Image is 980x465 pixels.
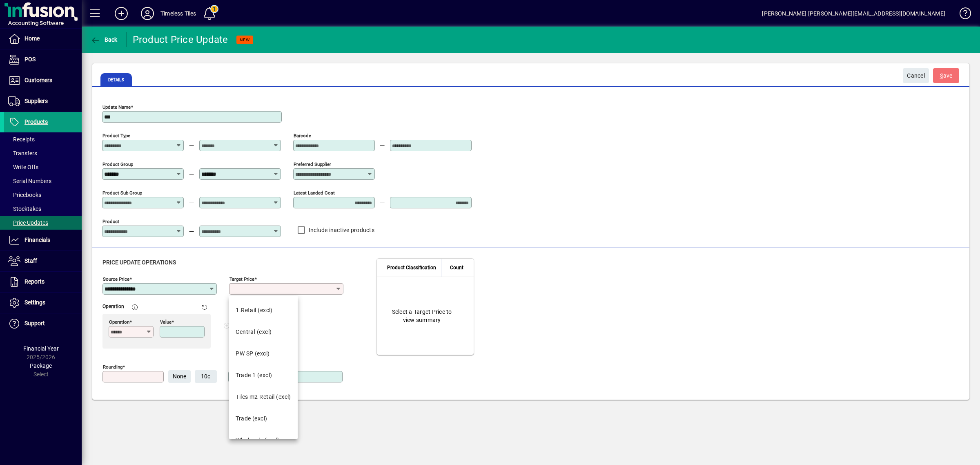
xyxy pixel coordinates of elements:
[24,257,37,264] span: Staff
[131,304,141,313] mat-icon: Formula supports two operations of % and $
[133,33,228,46] div: Product Price Update
[8,178,51,184] span: Serial Numbers
[229,386,298,408] mat-option: Tiles m2 Retail (excl)
[236,328,272,336] div: Central (excl)
[24,320,45,326] span: Support
[240,37,250,42] span: NEW
[940,69,953,83] span: ave
[236,306,273,315] div: 1.Retail (excl)
[907,69,925,83] span: Cancel
[236,414,267,423] div: Trade (excl)
[8,206,41,212] span: Stocktakes
[201,370,210,383] span: 10c
[4,230,82,250] a: Financials
[229,343,298,364] mat-option: PW SP (excl)
[4,174,82,188] a: Serial Numbers
[168,370,191,383] button: None
[387,263,436,272] span: Product Classification
[229,276,254,282] mat-label: Target Price
[102,133,130,139] mat-label: Product Type
[102,104,131,110] mat-label: Update Name
[160,319,171,325] mat-label: Value
[160,7,196,20] div: Timeless Tiles
[903,68,929,83] button: Cancel
[134,6,160,21] button: Profile
[108,6,134,21] button: Add
[8,192,41,198] span: Pricebooks
[8,136,35,143] span: Receipts
[236,393,291,401] div: Tiles m2 Retail (excl)
[195,370,217,383] button: 10c
[4,91,82,112] a: Suppliers
[100,73,132,86] span: Details
[173,370,186,383] span: None
[8,164,38,170] span: Write Offs
[4,49,82,70] a: POS
[307,226,374,234] label: Include inactive products
[4,293,82,313] a: Settings
[4,202,82,216] a: Stocktakes
[24,56,36,63] span: POS
[229,429,298,451] mat-option: Wholesale (excl)
[933,68,959,83] button: Save
[4,188,82,202] a: Pricebooks
[103,364,122,370] mat-label: Rounding
[24,98,48,104] span: Suppliers
[24,77,52,83] span: Customers
[4,70,82,91] a: Customers
[387,308,457,324] div: Select a Target Price to view summary
[450,263,463,272] span: Count
[4,216,82,230] a: Price Updates
[8,219,48,226] span: Price Updates
[103,276,129,282] mat-label: Source Price
[953,2,970,28] a: Knowledge Base
[940,72,943,79] span: S
[90,36,118,43] span: Back
[24,118,48,125] span: Products
[109,319,129,325] mat-label: Operation
[236,371,272,380] div: Trade 1 (excl)
[82,32,127,47] app-page-header-button: Back
[294,133,311,139] mat-label: Barcode
[294,190,335,196] mat-label: Latest Landed Cost
[4,29,82,49] a: Home
[236,349,269,358] div: PW SP (excl)
[229,321,298,343] mat-option: Central (excl)
[229,300,298,321] mat-option: 1.Retail (excl)
[24,237,50,243] span: Financials
[4,146,82,160] a: Transfers
[4,313,82,334] a: Support
[24,299,45,306] span: Settings
[4,272,82,292] a: Reports
[4,251,82,271] a: Staff
[102,219,119,224] mat-label: Product
[4,132,82,146] a: Receipts
[102,161,133,167] mat-label: Product Group
[102,190,142,196] mat-label: Product Sub group
[8,150,37,156] span: Transfers
[294,161,331,167] mat-label: Preferred Supplier
[236,436,279,445] div: Wholesale (excl)
[102,303,124,310] mat-label: Operation
[23,345,59,352] span: Financial Year
[762,7,945,20] div: [PERSON_NAME] [PERSON_NAME][EMAIL_ADDRESS][DOMAIN_NAME]
[102,259,176,266] span: Price Update Operations
[24,278,45,285] span: Reports
[30,362,52,369] span: Package
[229,408,298,429] mat-option: Trade (excl)
[229,364,298,386] mat-option: Trade 1 (excl)
[24,35,40,42] span: Home
[4,160,82,174] a: Write Offs
[88,32,120,47] button: Back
